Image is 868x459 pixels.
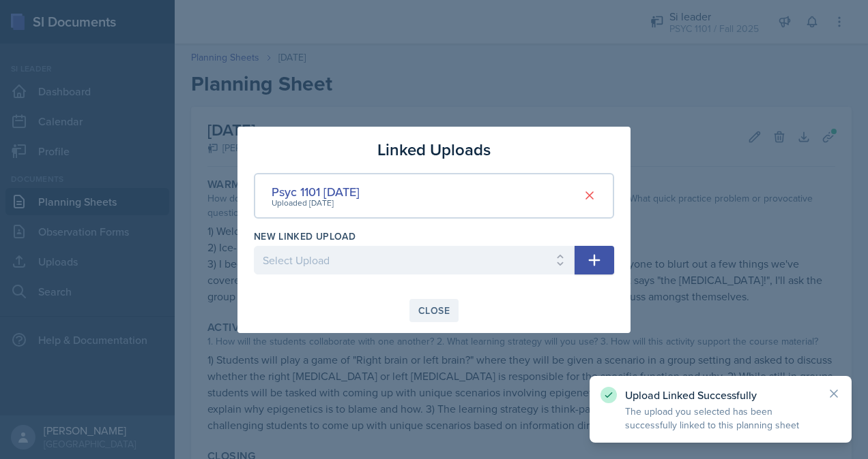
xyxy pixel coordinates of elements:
[418,305,450,316] div: Close
[625,388,816,402] p: Upload Linked Successfully
[625,405,816,432] p: The upload you selected has been successfully linked to this planning sheet
[377,138,491,162] h3: Linked Uploads
[272,183,360,201] div: Psyc 1101 [DATE]
[272,197,360,209] div: Uploaded [DATE]
[409,299,459,322] button: Close
[254,229,356,243] label: New Linked Upload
